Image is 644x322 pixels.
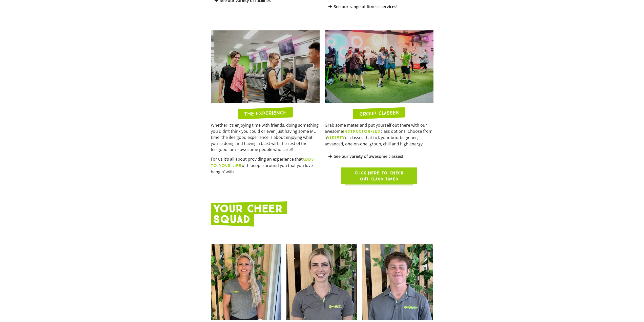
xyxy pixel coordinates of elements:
b: VARIETY [327,135,345,140]
p: Whether it’s enjoying time with friends, doing something you didn’t think you could or even just ... [211,122,320,153]
p: For us it’s all about providing an experience that with people around you that you love hangin’ w... [211,156,320,175]
h2: GROUP CLASSES [359,110,399,116]
div: See our range of fitness services! [325,1,433,13]
b: INSTRUCTOR-LED [343,129,381,134]
h2: THE EXPERIENCE [244,110,286,117]
p: Grab some mates and put yourself out there with our awesome class options. Choose from a of class... [325,122,433,147]
span: Click here to check out class times [353,170,405,182]
a: See our variety of awesome classes! [334,154,403,159]
div: See our variety of awesome classes! [325,150,433,162]
a: See our range of fitness services! [334,4,397,9]
a: Click here to check out class times [341,167,417,184]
